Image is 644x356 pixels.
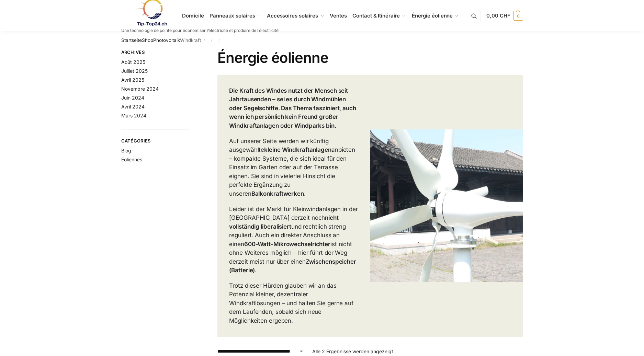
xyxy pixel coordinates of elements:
a: Avril 2024 [121,104,145,110]
a: Juin 2024 [121,95,144,101]
a: Énergie éolienne [409,0,462,31]
span: 0 [513,11,523,21]
img: Mini Wind Turbine [370,129,523,282]
span: Contact & Itinéraire [352,12,400,19]
span: 0,00 CHF [486,12,510,19]
a: 0,00 CHF 0 [486,5,523,26]
span: Archives [121,49,190,56]
span: Catégories [121,138,190,145]
a: Photovoltaik [153,37,180,43]
font: Windkraft [121,37,201,43]
a: Novembre 2024 [121,86,159,92]
strong: 600-Watt-Mikrowechselrichter [244,241,330,248]
h1: Énergie éolienne [217,49,523,66]
select: Commander de la boutique [217,348,304,355]
a: Shop [142,37,153,43]
font: Alle 2 Ergebnisse werden angezeigt [312,348,393,354]
span: / [201,38,208,43]
a: Juillet 2025 [121,68,148,74]
p: Leider ist der Markt für Kleinwindanlagen in der [GEOGRAPHIC_DATA] derzeit noch und rechtlich str... [229,205,359,275]
button: Fermer les filtres [189,49,193,57]
strong: Balkonkraftwerken [251,190,304,197]
span: / [215,38,223,43]
strong: kleine Windkraftanlagen [264,146,331,153]
strong: Die Kraft des Windes nutzt der Mensch seit Jahrtausenden – sei es durch Windmühlen oder Segelschi... [229,87,356,129]
nav: Fil d’Ariane [121,31,523,49]
a: Blog [121,148,131,153]
span: Accessoires solaires [267,12,318,19]
span: Ventes [330,12,347,19]
strong: nicht vollständig liberalisiert [229,214,339,230]
p: Trotz dieser Hürden glauben wir an das Potenzial kleiner, dezentraler Windkraftlösungen – und hal... [229,282,359,325]
p: Une technologie de pointe pour économiser l’électricité et produire de l’électricité [121,28,279,33]
span: Énergie éolienne [412,12,453,19]
a: Avril 2025 [121,77,144,83]
strong: Zwischenspeicher (Batterie) [229,258,356,274]
a: Ventes [327,0,350,31]
span: / [208,38,215,43]
p: Auf unserer Seite werden wir künftig ausgewählte anbieten – kompakte Systeme, die sich ideal für ... [229,137,359,198]
a: Startseite [121,37,142,43]
a: Contact & Itinéraire [350,0,409,31]
a: Août 2025 [121,59,145,65]
a: Accessoires solaires [264,0,327,31]
a: Éoliennes [121,157,142,162]
a: Mars 2024 [121,113,146,118]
